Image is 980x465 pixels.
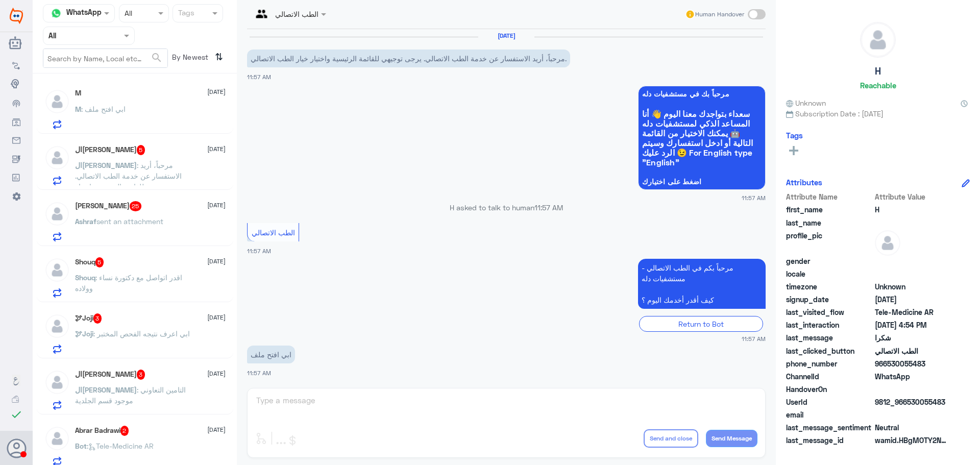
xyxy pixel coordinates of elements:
[247,50,570,67] p: 11/8/2025, 11:57 AM
[44,370,70,395] img: defaultAdmin.png
[786,178,822,187] h6: Attributes
[247,370,271,376] span: 11:57 AM
[75,161,137,169] span: ال[PERSON_NAME]
[875,332,949,343] span: شكرا
[875,256,949,266] span: null
[75,89,81,97] h5: M
[786,307,873,317] span: last_visited_flow
[642,178,762,186] span: اضغط على اختيارك
[81,105,126,113] span: : ابي افتح ملف
[742,334,766,343] span: 11:57 AM
[44,145,70,170] img: defaultAdmin.png
[860,81,896,90] h6: Reachable
[875,320,949,330] span: 2025-08-10T13:54:13.076Z
[786,384,873,395] span: HandoverOn
[875,435,949,446] span: wamid.HBgMOTY2NTMwMDU1NDgzFQIAEhgUM0FCNjRDODgzQzJDMDU5RUM1NjYA
[695,10,744,19] span: Human Handover
[786,294,873,305] span: signup_date
[247,202,766,213] p: H asked to talk to human
[75,105,81,113] span: M
[786,435,873,446] span: last_message_id
[875,397,949,407] span: 9812_966530055483
[875,281,949,292] span: Unknown
[44,313,70,339] img: defaultAdmin.png
[207,201,226,210] span: [DATE]
[130,201,142,211] span: 25
[742,193,766,202] span: 11:57 AM
[207,425,226,434] span: [DATE]
[207,369,226,378] span: [DATE]
[706,430,757,447] button: Send Message
[48,6,64,21] img: whatsapp.png
[215,48,223,65] i: ⇅
[478,32,534,39] h6: [DATE]
[75,273,182,292] span: : اقدر اتواصل مع دكتورة نساء وولاده
[786,422,873,433] span: last_message_sentiment
[75,217,96,226] span: Ashraf
[786,97,826,108] span: Unknown
[10,408,22,421] i: check
[137,145,145,155] span: 5
[639,316,763,332] div: Return to Bot
[786,358,873,369] span: phone_number
[875,409,949,420] span: null
[75,426,129,436] h5: Abrar Badrawi
[96,217,163,226] span: sent an attachment
[875,294,949,305] span: 2025-08-10T13:48:07.105Z
[875,268,949,279] span: null
[43,49,167,67] input: Search by Name, Local etc…
[44,426,70,451] img: defaultAdmin.png
[786,108,970,119] span: Subscription Date : [DATE]
[875,358,949,369] span: 966530055483
[875,371,949,382] span: 2
[44,201,70,227] img: defaultAdmin.png
[875,65,881,77] h5: H
[87,442,154,450] span: : Tele-Medicine AR
[875,346,949,356] span: الطب الاتصالي
[7,438,26,458] button: Avatar
[786,204,873,215] span: first_name
[44,257,70,283] img: defaultAdmin.png
[75,313,102,324] h5: 🕊Joji
[151,52,163,64] span: search
[75,385,137,394] span: ال[PERSON_NAME]
[177,7,194,20] div: Tags
[642,90,762,98] span: مرحباً بك في مستشفيات دله
[75,273,95,282] span: Shouq
[786,230,873,254] span: profile_pic
[875,422,949,433] span: 0
[875,204,949,215] span: H
[252,228,295,237] span: الطب الاتصالي
[875,191,949,202] span: Attribute Value
[861,22,895,57] img: defaultAdmin.png
[786,371,873,382] span: ChannelId
[75,145,145,155] h5: الحمدلله
[786,397,873,407] span: UserId
[75,442,87,450] span: Bot
[93,329,190,338] span: : ابي اعرف نتيجه الفحص المختبر
[75,257,104,267] h5: Shouq
[137,370,145,380] span: 3
[75,370,145,380] h5: الحمدلله
[644,429,698,448] button: Send and close
[151,50,163,66] button: search
[44,89,70,114] img: defaultAdmin.png
[534,203,563,212] span: 11:57 AM
[642,109,762,167] span: سعداء بتواجدك معنا اليوم 👋 أنا المساعد الذكي لمستشفيات دله 🤖 يمكنك الاختيار من القائمة التالية أو...
[786,131,803,140] h6: Tags
[875,230,900,256] img: defaultAdmin.png
[10,8,23,24] img: Widebot Logo
[207,144,226,154] span: [DATE]
[75,329,93,338] span: 🕊Joji
[207,313,226,322] span: [DATE]
[786,217,873,228] span: last_name
[786,191,873,202] span: Attribute Name
[207,87,226,96] span: [DATE]
[786,320,873,330] span: last_interaction
[638,259,766,309] p: 11/8/2025, 11:57 AM
[75,201,142,211] h5: Ashraf Fadlallah
[247,248,271,254] span: 11:57 AM
[875,307,949,317] span: Tele-Medicine AR
[786,268,873,279] span: locale
[168,48,211,69] span: By Newest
